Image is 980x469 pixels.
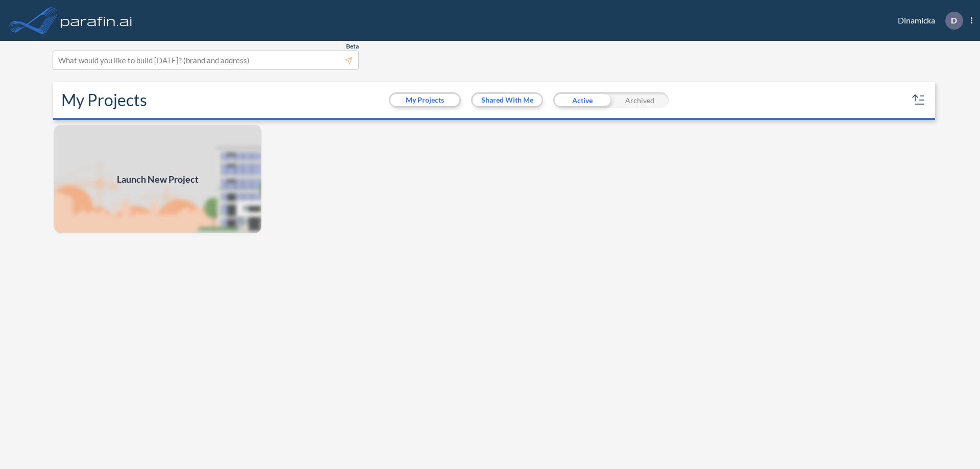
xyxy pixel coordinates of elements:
[59,10,134,31] img: logo
[390,94,459,106] button: My Projects
[61,90,147,110] h2: My Projects
[53,124,262,234] img: add
[473,94,542,106] button: Shared With Me
[883,12,972,30] div: Dinamicka
[553,92,611,108] div: Active
[911,92,927,108] button: sort
[346,42,359,51] span: Beta
[611,92,669,108] div: Archived
[117,172,199,186] span: Launch New Project
[951,16,957,25] p: D
[53,124,262,234] a: Launch New Project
